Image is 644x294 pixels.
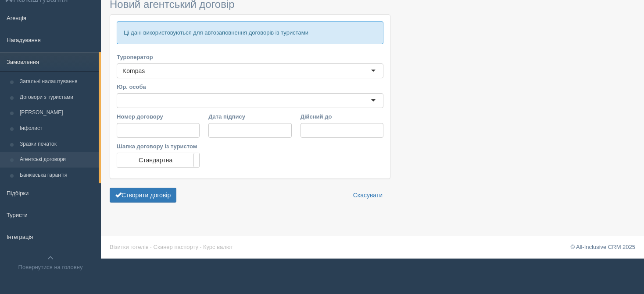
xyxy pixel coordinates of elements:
[16,105,99,121] a: [PERSON_NAME]
[117,53,383,61] label: Туроператор
[16,136,99,152] a: Зразки печаток
[122,66,145,75] div: Kompas
[117,112,200,121] label: Номер договору
[347,188,388,203] a: Скасувати
[203,244,233,250] a: Курс валют
[150,244,152,250] span: ·
[16,168,99,183] a: Банківська гарантія
[200,244,202,250] span: ·
[117,83,383,91] label: Юр. особа
[154,244,198,250] a: Сканер паспорту
[301,112,383,121] label: Дійсний до
[117,142,200,150] label: Шапка договору із туристом
[110,244,149,250] a: Візитки готелів
[110,188,176,203] button: Створити договір
[570,244,635,250] a: © All-Inclusive CRM 2025
[208,112,291,121] label: Дата підпису
[16,90,99,105] a: Договори з туристами
[16,74,99,90] a: Загальні налаштування
[16,152,99,168] a: Агентські договори
[117,153,199,167] label: Стандартна
[16,121,99,136] a: Інфолист
[117,21,383,44] p: Ці дані використовуються для автозаповнення договорів із туристами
